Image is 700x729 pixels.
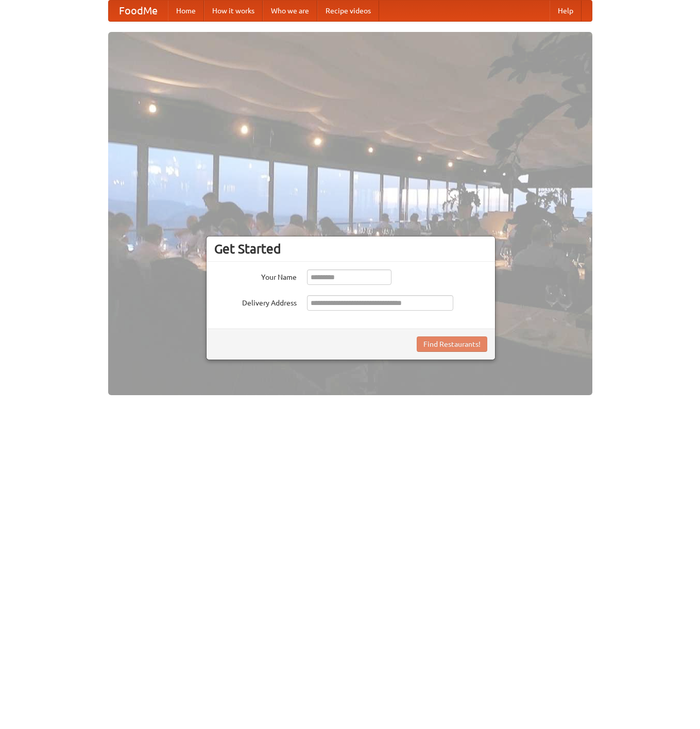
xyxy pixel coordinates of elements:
[204,1,263,21] a: How it works
[109,1,168,21] a: FoodMe
[263,1,317,21] a: Who we are
[214,295,297,308] label: Delivery Address
[214,269,297,282] label: Your Name
[214,241,487,257] h3: Get Started
[317,1,379,21] a: Recipe videos
[417,336,487,352] button: Find Restaurants!
[550,1,582,21] a: Help
[168,1,204,21] a: Home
